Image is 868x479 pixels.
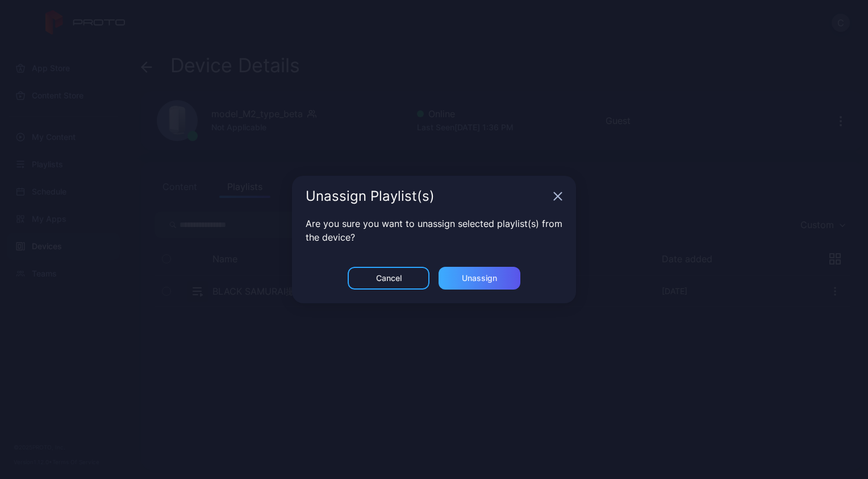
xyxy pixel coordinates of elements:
p: Are you sure you want to unassign selected playlist(s) from the device? [306,217,562,244]
button: Unassign [439,267,520,290]
div: Unassign Playlist(s) [306,189,549,203]
div: Unassign [462,274,497,283]
button: Cancel [348,267,429,290]
div: Cancel [376,274,402,283]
